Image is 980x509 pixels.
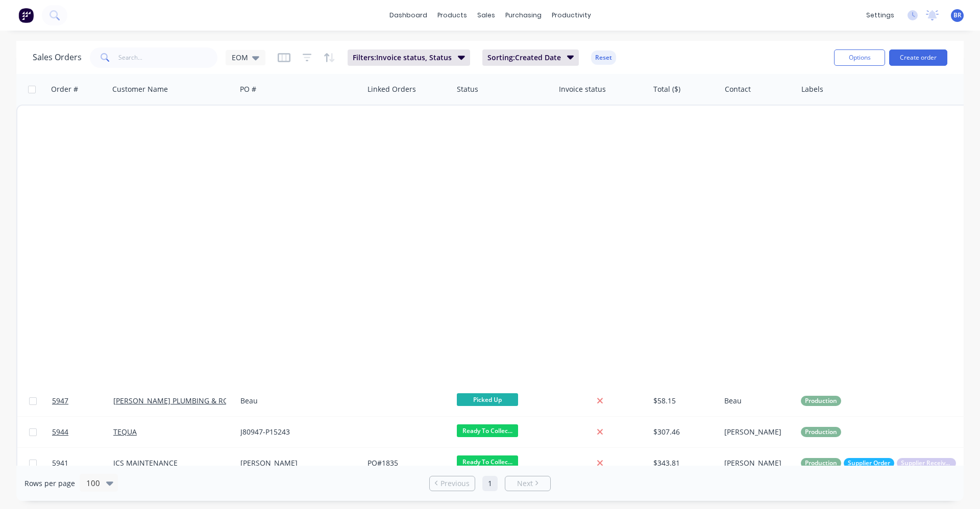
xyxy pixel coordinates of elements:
[113,427,137,437] a: TEQUA
[240,84,256,94] div: PO #
[482,476,498,491] a: Page 1 is your current page
[52,448,113,478] a: 5941
[547,8,596,23] div: productivity
[240,458,354,468] div: [PERSON_NAME]
[457,84,478,94] div: Status
[457,393,518,406] span: Picked Up
[51,84,78,94] div: Order #
[52,396,68,406] span: 5947
[801,396,841,406] button: Production
[457,455,518,468] span: Ready To Collec...
[367,84,416,94] div: Linked Orders
[113,458,178,468] a: JCS MAINTENANCE
[953,11,962,20] span: BR
[353,53,452,63] span: Filters: Invoice status, Status
[724,458,789,468] div: [PERSON_NAME]
[801,427,841,437] button: Production
[113,396,296,405] a: [PERSON_NAME] PLUMBING & ROOFING PRO PTY LTD
[889,49,947,66] button: Create order
[384,8,432,23] a: dashboard
[472,8,500,23] div: sales
[432,8,472,23] div: products
[52,427,68,437] span: 5944
[801,84,823,94] div: Labels
[834,49,885,66] button: Options
[724,396,789,406] div: Beau
[725,84,751,94] div: Contact
[52,386,113,416] a: 5947
[52,458,68,468] span: 5941
[18,8,34,23] img: Factory
[945,474,970,499] iframe: Intercom live chat
[805,396,837,406] span: Production
[805,458,837,468] span: Production
[591,50,616,65] button: Reset
[517,478,533,489] span: Next
[367,458,398,468] button: PO#1835
[348,49,470,66] button: Filters:Invoice status, Status
[653,396,713,406] div: $58.15
[52,417,113,447] a: 5944
[33,53,82,62] h1: Sales Orders
[240,427,354,437] div: J80947-P15243
[653,458,713,468] div: $343.81
[425,476,555,491] ul: Pagination
[482,49,579,66] button: Sorting:Created Date
[901,458,952,468] span: Supplier Received
[112,84,168,94] div: Customer Name
[801,458,956,468] button: ProductionSupplier OrderSupplier Received
[724,427,789,437] div: [PERSON_NAME]
[457,424,518,437] span: Ready To Collec...
[240,396,354,406] div: Beau
[232,52,248,63] span: EOM
[805,427,837,437] span: Production
[848,458,890,468] span: Supplier Order
[487,53,561,63] span: Sorting: Created Date
[861,8,899,23] div: settings
[440,478,470,489] span: Previous
[500,8,547,23] div: purchasing
[118,47,218,68] input: Search...
[653,84,680,94] div: Total ($)
[505,478,550,489] a: Next page
[559,84,606,94] div: Invoice status
[430,478,475,489] a: Previous page
[653,427,713,437] div: $307.46
[24,478,75,489] span: Rows per page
